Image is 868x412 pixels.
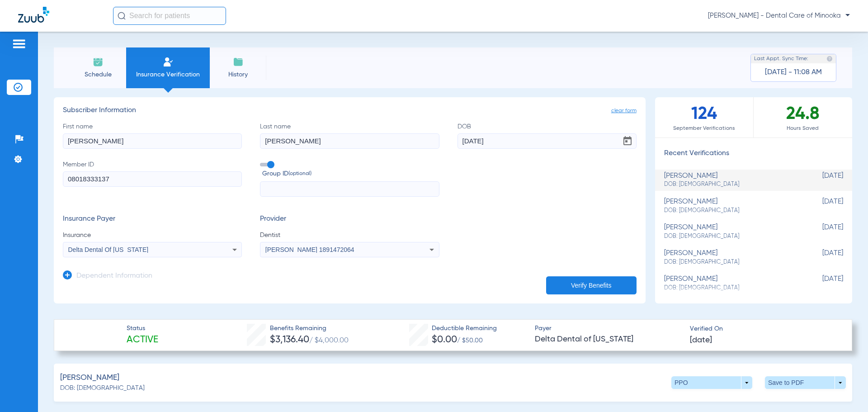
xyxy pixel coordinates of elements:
input: Last name [260,133,439,149]
span: $3,136.40 [270,335,309,345]
button: Save to PDF [765,376,846,389]
img: Zuub Logo [18,7,49,23]
img: last sync help info [826,56,833,62]
span: [DATE] [798,172,843,189]
span: Status [127,324,158,333]
span: Verified On [690,324,837,334]
button: PPO [671,376,752,389]
h3: Recent Verifications [655,149,852,158]
span: Benefits Remaining [270,324,349,333]
span: DOB: [DEMOGRAPHIC_DATA] [664,258,798,266]
span: Last Appt. Sync Time: [754,54,808,63]
span: DOB: [DEMOGRAPHIC_DATA] [664,232,798,241]
div: [PERSON_NAME] [664,275,798,292]
div: 24.8 [754,97,852,137]
span: Delta Dental of [US_STATE] [535,334,682,345]
div: [PERSON_NAME] [664,223,798,240]
button: Verify Benefits [546,276,637,294]
input: Search for patients [113,7,226,25]
span: DOB: [DEMOGRAPHIC_DATA] [664,180,798,189]
span: [PERSON_NAME] - Dental Care of Minooka [708,11,850,20]
span: Insurance Verification [133,70,203,79]
span: [DATE] - 11:08 AM [765,68,822,77]
label: First name [63,122,242,149]
label: Last name [260,122,439,149]
span: DOB: [DEMOGRAPHIC_DATA] [664,284,798,292]
span: [PERSON_NAME] [60,372,119,384]
span: [DATE] [798,223,843,240]
span: [DATE] [798,275,843,292]
span: Hours Saved [754,124,852,133]
span: Dentist [260,231,439,240]
img: Search Icon [118,12,126,20]
span: [DATE] [798,249,843,266]
div: [PERSON_NAME] [664,198,798,214]
span: clear form [611,106,637,115]
span: DOB: [DEMOGRAPHIC_DATA] [60,384,145,393]
div: [PERSON_NAME] [664,249,798,266]
span: Payer [535,324,682,333]
h3: Provider [260,215,439,224]
span: September Verifications [655,124,753,133]
h3: Subscriber Information [63,106,637,115]
label: DOB [458,122,637,149]
span: Active [127,334,158,346]
button: Open calendar [618,132,637,150]
span: Group ID [262,169,439,179]
h3: Dependent Information [76,272,152,281]
img: Manual Insurance Verification [163,57,174,67]
input: DOBOpen calendar [458,133,637,149]
span: [DATE] [690,335,712,346]
input: First name [63,133,242,149]
div: 124 [655,97,754,137]
span: History [217,70,259,79]
label: Member ID [63,160,242,197]
span: [DATE] [798,198,843,214]
span: $0.00 [432,335,457,345]
span: Delta Dental Of [US_STATE] [68,246,149,253]
span: Insurance [63,231,242,240]
img: Schedule [93,57,104,67]
small: (optional) [288,169,311,179]
h3: Insurance Payer [63,215,242,224]
span: / $4,000.00 [309,337,349,344]
div: [PERSON_NAME] [664,172,798,189]
input: Member ID [63,171,242,187]
span: DOB: [DEMOGRAPHIC_DATA] [664,207,798,215]
span: / $50.00 [457,337,483,344]
img: hamburger-icon [12,38,26,49]
span: Deductible Remaining [432,324,497,333]
span: [PERSON_NAME] 1891472064 [265,246,354,253]
img: History [233,57,244,67]
span: Schedule [76,70,119,79]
